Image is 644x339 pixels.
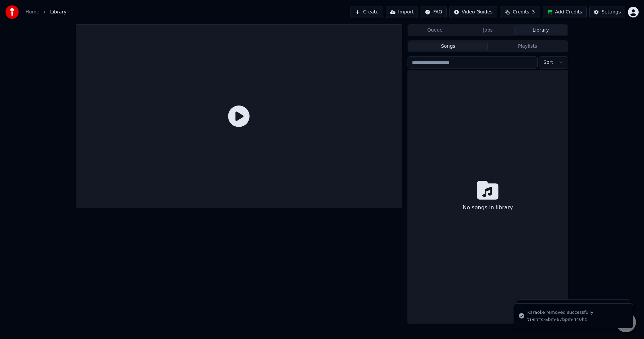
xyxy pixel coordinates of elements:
[409,26,462,35] button: Queue
[543,59,553,66] span: Sort
[527,316,593,323] div: מדמואזל-Ebm-67bpm-440hz
[25,9,39,15] a: Home
[543,6,587,18] button: Add Credits
[532,9,535,15] span: 3
[500,6,540,18] button: Credits3
[589,6,625,18] button: Settings
[5,5,19,19] img: youka
[514,26,567,35] button: Library
[527,309,593,316] div: Karaoke removed successfully
[421,6,446,18] button: FAQ
[488,42,567,51] button: Playlists
[25,9,66,15] nav: breadcrumb
[409,42,488,51] button: Songs
[386,6,418,18] button: Import
[449,6,497,18] button: Video Guides
[513,9,529,15] span: Credits
[602,9,621,15] div: Settings
[50,9,66,15] span: Library
[351,6,383,18] button: Create
[460,201,516,214] div: No songs in library
[462,26,515,35] button: Jobs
